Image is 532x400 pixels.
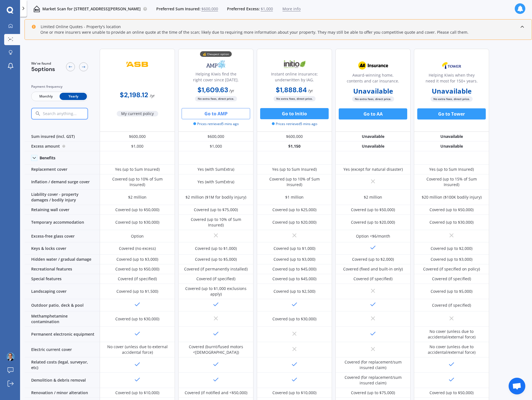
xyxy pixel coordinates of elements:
[197,179,234,185] div: Yes (with SumExtra)
[418,176,485,187] div: Covered (up to 15% of Sum Insured)
[117,111,158,116] span: My current policy
[274,257,315,262] div: Covered (up to $3,000)
[25,357,100,373] div: Related costs (legal, surveyor, etc)
[195,257,237,262] div: Covered (up to $5,000)
[193,121,239,126] span: Prices retrieved 5 mins ago
[261,176,328,187] div: Covered (up to 10% of Sum Insured)
[429,167,474,172] div: Yes (up to Sum Insured)
[352,96,394,102] span: No extra fees, direct price.
[285,194,304,200] div: $1 million
[25,174,100,190] div: Inflation / demand surge cover
[414,142,489,151] div: Unavailable
[197,57,234,71] img: AMP.webp
[31,30,525,35] div: One or more insurers were unable to provide an online quote at the time of the scan; likely due t...
[25,342,100,357] div: Electric current cover
[200,51,232,57] div: 💰 Cheapest option
[274,246,315,251] div: Covered (up to $1,000)
[308,88,313,93] span: / yr
[25,190,100,205] div: Liability cover - property damages / bodily injury
[356,233,390,239] div: Option <$6/month
[25,132,100,142] div: Sum insured (incl. GST)
[178,132,253,142] div: $600,000
[156,6,201,12] span: Preferred Sum Insured:
[419,72,484,86] div: Helping Kiwis when they need it most for 150+ years.
[201,6,218,12] span: $600,000
[274,96,316,101] span: No extra fees, direct price.
[364,194,382,200] div: $2 million
[25,215,100,230] div: Temporary accommodation
[276,86,307,94] b: $1,888.84
[116,289,158,294] div: Covered (up to $1,500)
[276,57,313,71] img: Initio.webp
[431,289,472,294] div: Covered (up to $5,000)
[429,207,474,213] div: Covered (up to $50,000)
[195,96,237,101] span: No extra fees, direct price.
[25,230,100,242] div: Excess-free glass cover
[351,219,395,225] div: Covered (up to $20,000)
[343,167,403,172] div: Yes (except for natural disaster)
[115,219,159,225] div: Covered (up to $30,000)
[418,344,485,355] div: No cover (unless due to accidental/external force)
[272,167,317,172] div: Yes (up to Sum Insured)
[104,176,171,187] div: Covered (up to 10% of Sum Insured)
[178,142,253,151] div: $1,000
[184,266,248,272] div: Covered (if permanently installed)
[186,194,246,200] div: $2 million ($1M for bodily injury)
[25,165,100,174] div: Replacement cover
[272,266,316,272] div: Covered (up to $45,000)
[115,316,159,322] div: Covered (up to $30,000)
[431,246,472,251] div: Covered (up to $2,000)
[131,233,144,239] div: Option
[423,266,480,272] div: Covered (if specified on policy)
[229,88,234,93] span: / yr
[353,276,392,282] div: Covered (if specified)
[197,167,234,172] div: Yes (with SumExtra)
[335,132,411,142] div: Unavailable
[182,108,250,119] button: Go to AMP
[196,276,235,282] div: Covered (if specified)
[272,276,316,282] div: Covered (up to $45,000)
[25,242,100,255] div: Keys & locks cover
[431,96,473,102] span: No extra fees, direct price.
[432,303,471,308] div: Covered (if specified)
[115,390,159,396] div: Covered (up to $10,000)
[185,390,247,396] div: Covered (if notified and <$50,000)
[272,390,316,396] div: Covered (up to $10,000)
[183,71,249,85] div: Helping Kiwis find the right cover since [DATE].
[257,142,332,151] div: $1,150
[6,353,15,361] img: ACg8ocKLsP14qgmXqt7JgNonNmSN7Nyz2xK_HhzttHKpz3tEd2SWMK5i=s96-c
[42,6,141,12] p: Market Scan for [STREET_ADDRESS][PERSON_NAME]
[31,61,55,66] span: We've found
[257,132,332,142] div: $600,000
[31,84,88,89] div: Payment frequency
[25,388,100,398] div: Renovation / minor alteration
[340,375,406,386] div: Covered (for replacement/sum insured claim)
[25,274,100,284] div: Special features
[355,58,391,72] img: AA.webp
[25,373,100,388] div: Demolition & debris removal
[429,390,474,396] div: Covered (up to $50,000)
[25,264,100,274] div: Recreational features
[25,299,100,311] div: Outdoor patio, deck & pool
[194,207,238,213] div: Covered (up to $75,000)
[260,108,329,119] button: Go to Initio
[115,207,159,213] div: Covered (up to $50,000)
[40,155,55,160] div: Benefits
[272,121,317,126] span: Prices retrieved 5 mins ago
[32,93,60,100] span: Monthly
[351,207,395,213] div: Covered (up to $50,000)
[417,108,486,119] button: Go to Tower
[351,390,395,396] div: Covered (up to $75,000)
[431,257,472,262] div: Covered (up to $3,000)
[195,246,237,251] div: Covered (up to $1,000)
[418,329,485,340] div: No cover (unless due to accidental/external force)
[353,88,393,94] b: Unavailable
[422,194,482,200] div: $20 million ($100K bodily injury)
[182,217,249,228] div: Covered (up to 10% of Sum Insured)
[272,207,316,213] div: Covered (up to $25,000)
[150,93,155,98] span: / yr
[197,86,228,94] b: $1,609.63
[340,359,406,370] div: Covered (for replacement/sum insured claim)
[31,65,55,73] span: 5 options
[274,289,315,294] div: Covered (up to $2,500)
